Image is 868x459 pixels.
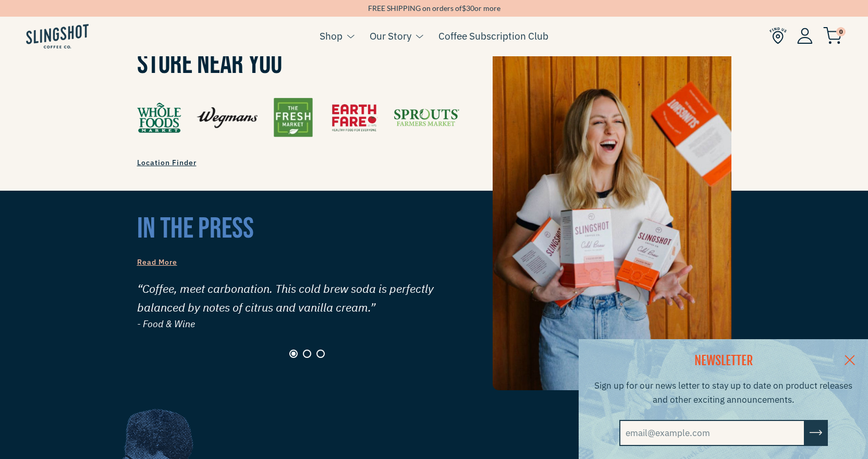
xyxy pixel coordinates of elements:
a: Shop [320,28,343,44]
span: - Food & Wine [137,317,478,332]
a: Location Finder [137,153,197,172]
a: Read More [137,256,177,269]
a: 0 [823,30,842,42]
img: catch-1635630660222_1200x.jpg [493,43,731,391]
span: Location Finder [137,158,197,167]
a: Our Story [370,28,411,44]
img: Find Us [137,98,459,137]
p: Sign up for our news letter to stay up to date on product releases and other exciting announcements. [593,379,854,407]
a: Coffee Subscription Club [438,28,548,44]
span: 30 [466,4,474,13]
span: $ [462,4,466,13]
span: 0 [836,27,846,36]
h2: NEWSLETTER [593,352,854,370]
img: Find Us [769,27,787,44]
input: email@example.com [619,420,805,446]
span: “Coffee, meet carbonation. This cold brew soda is perfectly balanced by notes of citrus and vanil... [137,279,478,317]
img: cart [823,27,842,44]
span: in the press [137,212,254,246]
img: Account [797,28,813,44]
span: Read More [137,257,177,267]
